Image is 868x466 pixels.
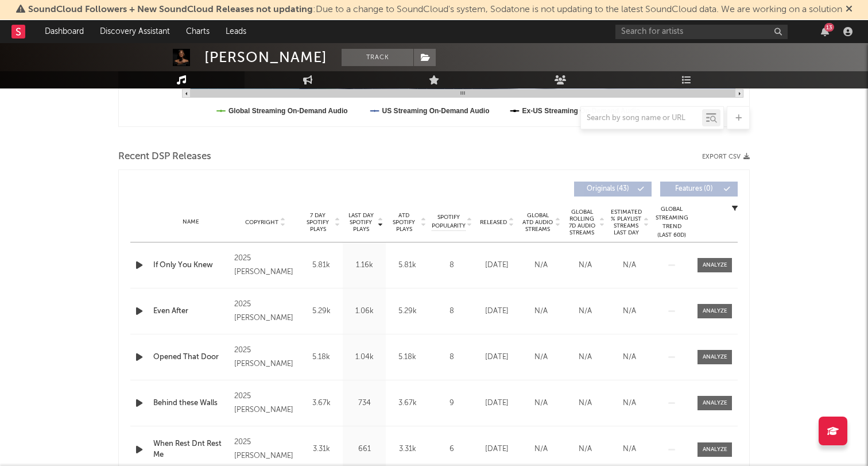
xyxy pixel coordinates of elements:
div: N/A [566,352,604,363]
span: Recent DSP Releases [118,150,211,164]
span: Released [480,219,507,226]
input: Search by song name or URL [581,114,702,123]
div: 8 [432,260,472,271]
div: 3.31k [389,444,426,455]
button: Originals(43) [574,182,652,197]
a: Dashboard [37,20,92,43]
div: 5.81k [303,260,340,271]
div: 2025 [PERSON_NAME] [234,252,297,279]
div: N/A [566,260,604,271]
div: N/A [610,398,649,409]
div: 6 [432,444,472,455]
div: 2025 [PERSON_NAME] [234,344,297,371]
span: SoundCloud Followers + New SoundCloud Releases not updating [28,5,313,14]
div: N/A [566,444,604,455]
div: N/A [522,444,560,455]
a: Behind these Walls [153,398,228,409]
div: 5.81k [389,260,426,271]
div: N/A [610,260,649,271]
a: Leads [218,20,254,43]
div: 1.16k [346,260,383,271]
div: [PERSON_NAME] [204,49,327,66]
div: 2025 [PERSON_NAME] [234,390,297,417]
div: N/A [522,260,560,271]
div: [DATE] [478,260,516,271]
div: 5.29k [389,306,426,317]
a: Even After [153,306,228,317]
a: Opened That Door [153,352,228,363]
div: [DATE] [478,352,516,363]
div: N/A [566,306,604,317]
button: Export CSV [702,153,750,160]
input: Search for artists [615,25,788,39]
div: 5.29k [303,306,340,317]
div: 3.67k [389,398,426,409]
div: 734 [346,398,383,409]
div: 1.04k [346,352,383,363]
div: [DATE] [478,306,516,317]
div: Global Streaming Trend (Last 60D) [654,205,689,240]
a: When Rest Dnt Rest Me [153,438,228,461]
span: Features ( 0 ) [668,186,720,192]
div: Name [153,218,228,226]
span: Dismiss [846,5,852,14]
span: ATD Spotify Plays [389,212,419,233]
div: 9 [432,398,472,409]
span: Global Rolling 7D Audio Streams [566,209,598,236]
span: Spotify Popularity [432,213,466,230]
span: Copyright [245,219,278,226]
span: Global ATD Audio Streams [522,212,553,233]
div: 8 [432,306,472,317]
div: 13 [824,23,834,32]
div: N/A [610,306,649,317]
div: [DATE] [478,444,516,455]
span: Last Day Spotify Plays [346,212,376,233]
div: N/A [566,398,604,409]
span: 7 Day Spotify Plays [303,212,333,233]
div: 661 [346,444,383,455]
div: 2025 [PERSON_NAME] [234,436,297,463]
button: Features(0) [660,182,738,197]
div: 8 [432,352,472,363]
button: Track [342,49,413,66]
div: 5.18k [389,352,426,363]
span: Estimated % Playlist Streams Last Day [610,209,642,236]
a: Discovery Assistant [92,20,178,43]
div: 3.67k [303,398,340,409]
a: If Only You Knew [153,260,228,271]
span: : Due to a change to SoundCloud's system, Sodatone is not updating to the latest SoundCloud data.... [28,5,842,14]
span: Originals ( 43 ) [582,186,634,192]
div: N/A [610,352,649,363]
button: 13 [821,27,829,36]
div: 3.31k [303,444,340,455]
div: N/A [522,306,560,317]
div: 1.06k [346,306,383,317]
div: 5.18k [303,352,340,363]
div: [DATE] [478,398,516,409]
div: N/A [522,398,560,409]
div: N/A [610,444,649,455]
div: N/A [522,352,560,363]
a: Charts [178,20,218,43]
div: 2025 [PERSON_NAME] [234,298,297,325]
